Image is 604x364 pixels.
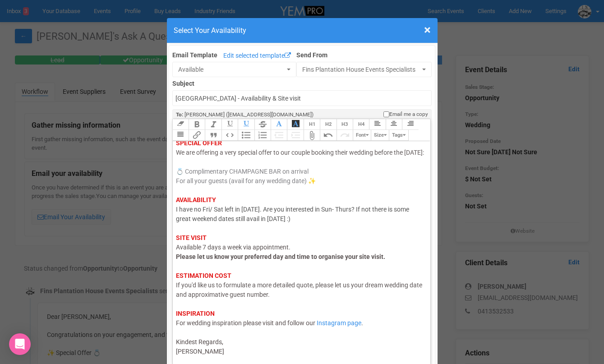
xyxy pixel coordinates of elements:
[176,111,183,118] strong: To:
[271,119,287,130] button: Font Colour
[176,196,216,203] strong: AVAILABILITY
[176,244,290,251] span: Available 7 days a week via appointment.
[178,65,285,74] span: Available
[341,121,348,127] span: H3
[176,281,422,298] span: If you'd like us to formulate a more detailed quote, please let us your dream wedding date and ap...
[271,130,287,141] button: Decrease Level
[172,51,217,60] label: Email Template
[176,149,424,156] span: We are offering a very special offer to our couple booking their wedding before the [DATE]:
[176,177,316,184] span: For all your guests (avail for any wedding date) ✨
[296,49,432,60] label: Send From
[402,119,418,130] button: Align Right
[176,234,207,241] strong: SITE VISIT
[176,338,224,355] span: Kindest Regards, [PERSON_NAME]
[325,121,332,127] span: H2
[176,168,184,175] span: 💍
[389,130,408,141] button: Tags
[304,130,320,141] button: Attach Files
[389,111,428,118] span: Email me a copy
[9,333,31,355] div: Open Intercom Messenger
[358,121,364,127] span: H4
[309,121,315,127] span: H1
[185,168,309,175] span: Complimentary CHAMPAGNE BAR on arrival
[304,119,320,130] button: Heading 1
[353,119,369,130] button: Heading 4
[317,319,361,327] a: Instagram page
[221,119,238,130] button: Underline
[176,82,424,356] div: I have no Fri/ Sat left in [DATE]. Are you interested in Sun- Thurs? If not there is some great w...
[172,130,189,141] button: Align Justified
[337,130,353,141] button: Redo
[424,23,431,37] span: ×
[353,130,371,141] button: Font
[238,119,254,130] button: Underline Colour
[320,119,336,130] button: Heading 2
[254,119,271,130] button: Strikethrough
[176,272,231,279] strong: ESTIMATION COST
[176,139,222,147] strong: SPECIAL OFFER
[172,77,432,88] label: Subject
[254,130,271,141] button: Numbers
[172,119,189,130] button: Clear Formatting at cursor
[221,130,238,141] button: Code
[205,130,221,141] button: Quote
[238,130,254,141] button: Bullets
[337,119,353,130] button: Heading 3
[189,119,205,130] button: Bold
[302,65,420,74] span: Fins Plantation House Events Specialists
[369,119,385,130] button: Align Left
[184,111,314,118] span: [PERSON_NAME] ([EMAIL_ADDRESS][DOMAIN_NAME])
[386,119,402,130] button: Align Center
[205,119,221,130] button: Italic
[176,310,215,317] strong: INSPIRATION
[287,119,303,130] button: Font Background
[371,130,389,141] button: Size
[176,319,315,327] span: For wedding inspiration please visit and follow our
[174,25,431,36] h4: Select Your Availability
[221,51,293,62] a: Edit selected template
[189,130,205,141] button: Link
[287,130,303,141] button: Increase Level
[320,130,336,141] button: Undo
[176,253,385,260] strong: Please let us know your preferred day and time to organise your site visit.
